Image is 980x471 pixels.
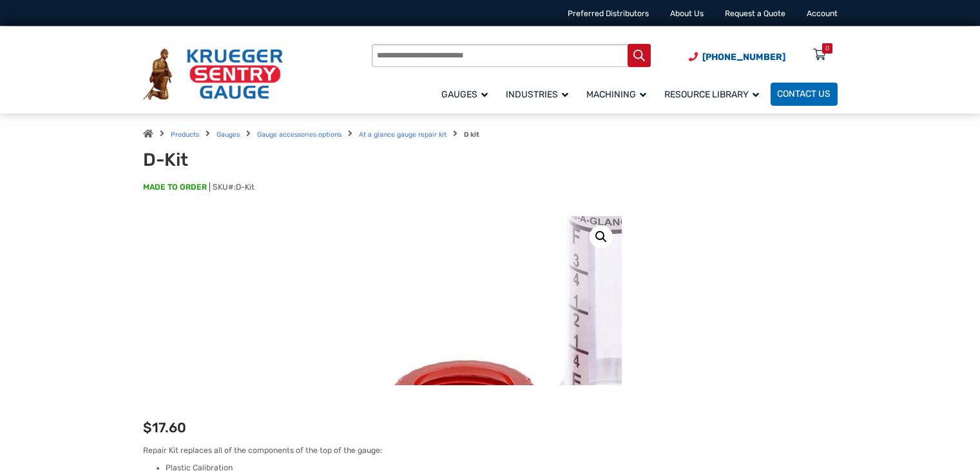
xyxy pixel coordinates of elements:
a: Gauge accessories options [257,130,341,139]
span: Contact Us [777,89,831,100]
a: Preferred Distributors [568,9,649,18]
span: [PHONE_NUMBER] [702,52,785,63]
h1: D-Kit [143,149,421,171]
span: Industries [506,89,568,100]
a: Gauges [216,130,240,139]
a: At a glance gauge repair kit [359,130,447,139]
span: SKU#: [209,183,255,192]
span: MADE TO ORDER [143,182,207,194]
span: Machining [586,89,646,100]
a: Contact Us [771,83,838,106]
a: Products [171,130,199,139]
bdi: 17.60 [143,419,186,436]
a: Account [807,9,838,18]
a: About Us [670,9,704,18]
a: View full-screen image gallery [590,225,613,248]
span: $ [143,419,152,436]
a: Resource Library [658,81,771,107]
a: Machining [580,81,658,107]
div: 0 [825,43,829,54]
span: Gauges [441,89,488,100]
span: D-Kit [236,183,255,192]
img: Krueger Sentry Gauge [143,48,283,100]
span: Resource Library [664,89,759,100]
p: Repair Kit replaces all of the components of the top of the gauge: [143,445,838,456]
a: Industries [499,81,580,107]
strong: D kit [464,130,479,139]
a: Request a Quote [725,9,785,18]
a: Phone Number (920) 434-8860 [689,50,785,64]
a: Gauges [435,81,499,107]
